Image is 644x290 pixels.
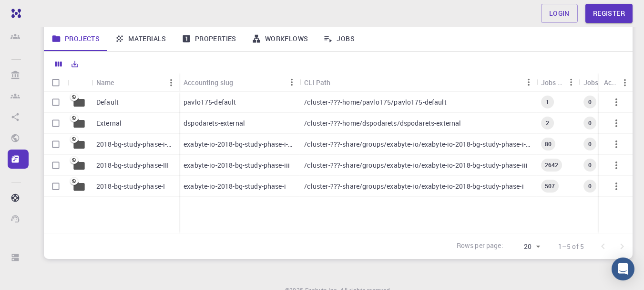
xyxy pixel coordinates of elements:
p: /cluster-???-home/pavlo175/pavlo175-default [304,97,446,107]
a: Login [541,4,578,23]
p: /cluster-???-share/groups/exabyte-io/exabyte-io-2018-bg-study-phase-i-ph [304,140,531,149]
span: 0 [584,98,595,106]
div: Name [96,73,114,92]
button: Sort [114,75,130,90]
a: Materials [107,26,174,51]
div: Icon [68,73,92,92]
p: External [96,118,122,128]
div: Actions [604,73,617,92]
span: 0 [584,182,595,190]
a: Properties [174,26,244,51]
div: Open Intercom Messenger [612,258,634,280]
div: Jobs Total [541,73,563,92]
div: Jobs Total [536,73,579,92]
p: exabyte-io-2018-bg-study-phase-iii [184,161,290,170]
span: 2 [542,119,553,127]
p: 1–5 of 5 [558,242,584,251]
div: Name [92,73,179,92]
a: Jobs [316,26,362,51]
button: Columns [51,56,67,72]
button: Export [67,56,83,72]
a: Register [585,4,633,23]
span: 507 [541,182,559,190]
div: 20 [507,240,543,254]
p: Default [96,97,119,107]
button: Menu [563,75,579,90]
a: Workflows [244,26,316,51]
button: Menu [521,75,536,90]
p: Rows per page: [457,241,503,252]
button: Menu [284,75,299,90]
span: 80 [541,140,555,148]
div: Accounting slug [184,73,233,92]
p: 2018-bg-study-phase-III [96,161,169,170]
p: /cluster-???-home/dspodarets/dspodarets-external [304,118,461,128]
p: exabyte-io-2018-bg-study-phase-i [184,182,286,191]
div: Actions [599,73,633,92]
p: pavlo175-default [184,97,236,107]
span: 0 [584,119,595,127]
a: Projects [44,26,107,51]
p: /cluster-???-share/groups/exabyte-io/exabyte-io-2018-bg-study-phase-iii [304,161,528,170]
p: exabyte-io-2018-bg-study-phase-i-ph [184,140,295,149]
span: 2642 [541,161,562,169]
div: Jobs Subm. [583,73,610,92]
p: /cluster-???-share/groups/exabyte-io/exabyte-io-2018-bg-study-phase-i [304,182,523,191]
div: CLI Path [304,73,330,92]
div: CLI Path [299,73,536,92]
span: 1 [542,98,553,106]
p: 2018-bg-study-phase-I [96,182,165,191]
p: dspodarets-external [184,118,245,128]
img: logo [8,9,21,18]
span: 0 [584,161,595,169]
span: 0 [584,140,595,148]
button: Sort [233,75,248,90]
button: Menu [617,75,633,90]
p: 2018-bg-study-phase-i-ph [96,140,174,149]
div: Accounting slug [179,73,299,92]
button: Menu [164,75,179,90]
